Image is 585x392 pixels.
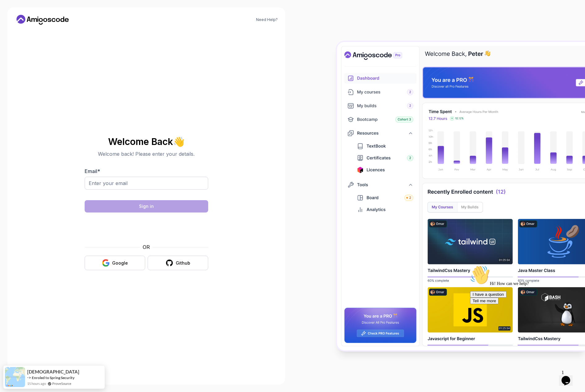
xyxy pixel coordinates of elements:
img: Amigoscode Dashboard [337,42,585,350]
button: Sign in [85,200,208,213]
iframe: Widget que contiene una casilla de verificación para el desafío de seguridad de hCaptcha [100,216,193,240]
span: 15 hours ago [27,381,46,386]
div: 👋Hi! How can we help?I have a questionTell me more [2,2,114,41]
button: I have a question [2,28,39,35]
span: [DEMOGRAPHIC_DATA] [27,369,77,374]
button: Tell me more [2,35,31,41]
span: Hi! How can we help? [2,19,61,23]
p: OR [143,243,150,251]
a: Home link [15,15,70,25]
span: -> [27,375,31,380]
a: Need Help? [256,17,278,22]
div: Github [176,260,190,266]
img: :wave: [2,2,22,22]
button: Github [148,256,208,270]
label: Email * [85,168,100,174]
iframe: chat widget [468,263,579,364]
iframe: chat widget [559,367,579,386]
p: Welcome back! Please enter your details. [85,150,208,158]
a: Enroled to Spring Security [32,375,74,380]
a: ProveSource [52,381,71,386]
button: Google [85,256,145,270]
div: Sign in [139,203,154,209]
h2: Welcome Back [85,137,208,146]
input: Enter your email [85,177,208,190]
span: 👋 [173,137,184,146]
img: provesource social proof notification image [5,367,25,387]
div: Google [112,260,128,266]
